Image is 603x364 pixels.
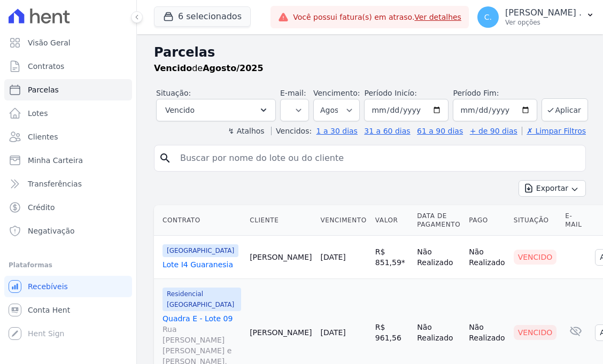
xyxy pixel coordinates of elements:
th: Vencimento [316,205,370,236]
a: 31 a 60 dias [364,127,410,135]
th: Data de Pagamento [413,205,465,236]
label: ↯ Atalhos [228,127,264,135]
span: [GEOGRAPHIC_DATA] [163,244,238,257]
span: Visão Geral [28,37,71,48]
th: Contrato [154,205,245,236]
a: [DATE] [320,253,345,261]
label: Vencimento: [313,89,360,97]
label: E-mail: [280,89,306,97]
span: Negativação [28,226,75,236]
span: Transferências [28,179,82,189]
a: Crédito [4,197,132,218]
div: Vencido [514,250,557,265]
span: C. [484,13,492,21]
label: Vencidos: [271,127,312,135]
a: Minha Carteira [4,150,132,171]
p: [PERSON_NAME] . [505,7,582,18]
label: Período Inicío: [364,89,416,97]
span: Contratos [28,61,64,72]
a: Lotes [4,103,132,124]
a: + de 90 dias [470,127,517,135]
th: Situação [509,205,561,236]
td: Não Realizado [465,236,509,279]
span: Parcelas [28,84,59,95]
span: Clientes [28,131,58,142]
span: Vencido [165,104,195,117]
td: Não Realizado [413,236,465,279]
a: Visão Geral [4,32,132,53]
div: Plataformas [9,259,128,272]
a: Negativação [4,220,132,242]
span: Lotes [28,108,48,119]
th: Cliente [245,205,316,236]
p: Ver opções [505,18,582,27]
strong: Agosto/2025 [203,63,263,73]
button: C. [PERSON_NAME] . Ver opções [469,2,603,32]
a: ✗ Limpar Filtros [522,127,586,135]
th: E-mail [561,205,591,236]
a: Parcelas [4,79,132,100]
label: Situação: [156,89,191,97]
label: Período Fim: [453,88,537,99]
span: Você possui fatura(s) em atraso. [293,12,461,23]
span: Minha Carteira [28,155,83,166]
a: Lote I4 Guaranesia [163,259,241,270]
button: Aplicar [542,98,587,121]
a: Ver detalhes [414,13,461,21]
button: Vencido [156,99,276,121]
span: Conta Hent [28,305,70,315]
p: de [154,62,264,75]
a: Recebíveis [4,276,132,297]
h2: Parcelas [154,43,586,62]
button: 6 selecionados [154,6,251,27]
td: [PERSON_NAME] [245,236,316,279]
a: Clientes [4,126,132,148]
i: search [159,152,172,165]
a: Conta Hent [4,299,132,321]
th: Pago [465,205,509,236]
strong: Vencido [154,63,192,73]
a: 61 a 90 dias [417,127,463,135]
span: Recebíveis [28,281,68,292]
th: Valor [371,205,413,236]
span: Crédito [28,202,55,213]
input: Buscar por nome do lote ou do cliente [174,148,581,169]
a: Transferências [4,173,132,195]
div: Vencido [514,325,557,340]
span: Residencial [GEOGRAPHIC_DATA] [163,288,241,311]
a: Contratos [4,56,132,77]
a: 1 a 30 dias [316,127,358,135]
a: [DATE] [320,328,345,337]
td: R$ 851,59 [371,236,413,279]
button: Exportar [519,180,586,197]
